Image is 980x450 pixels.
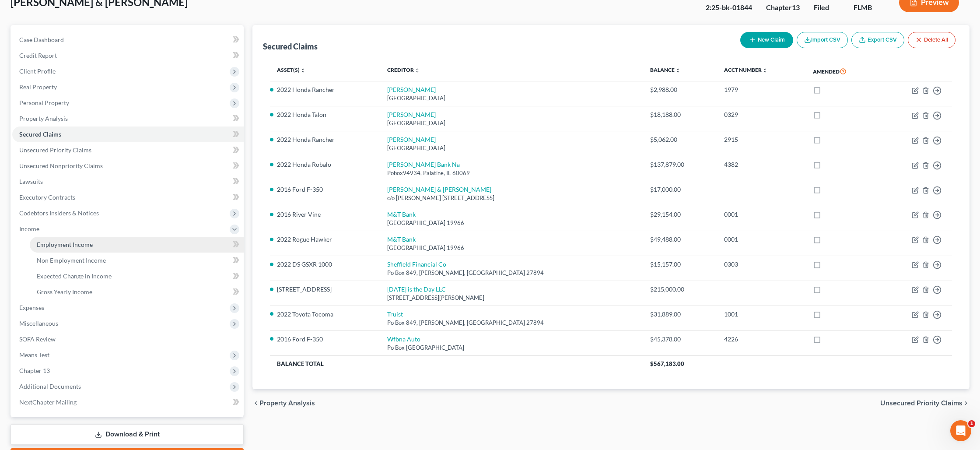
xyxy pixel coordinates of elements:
[30,253,244,268] a: Non Employment Income
[277,235,373,244] li: 2022 Rogue Hawker
[908,32,955,48] button: Delete All
[650,335,710,344] div: $45,378.00
[650,360,684,367] span: $567,183.00
[19,162,103,169] span: Unsecured Nonpriority Claims
[387,144,636,152] div: [GEOGRAPHIC_DATA]
[854,3,885,13] div: FLMB
[724,85,799,94] div: 1979
[968,420,975,427] span: 1
[301,68,306,73] i: unfold_more
[724,135,799,144] div: 2915
[387,269,636,277] div: Po Box 849, [PERSON_NAME], [GEOGRAPHIC_DATA] 27894
[19,320,58,327] span: Miscellaneous
[724,335,799,344] div: 4226
[724,235,799,244] div: 0001
[740,32,793,48] button: New Claim
[19,367,50,374] span: Chapter 13
[12,111,244,127] a: Property Analysis
[277,160,373,169] li: 2022 Honda Robalo
[724,310,799,319] div: 1001
[387,294,636,302] div: [STREET_ADDRESS][PERSON_NAME]
[19,67,56,75] span: Client Profile
[12,158,244,174] a: Unsecured Nonpriority Claims
[650,285,710,294] div: $215,000.00
[415,68,420,73] i: unfold_more
[387,335,420,343] a: Wfbna Auto
[387,186,491,193] a: [PERSON_NAME] & [PERSON_NAME]
[12,32,244,48] a: Case Dashboard
[387,161,460,168] a: [PERSON_NAME] Bank Na
[650,185,710,194] div: $17,000.00
[277,135,373,144] li: 2022 Honda Rancher
[650,160,710,169] div: $137,879.00
[706,3,752,13] div: 2:25-bk-01844
[12,394,244,410] a: NextChapter Mailing
[12,48,244,63] a: Credit Report
[806,61,879,81] th: Amended
[252,400,259,407] i: chevron_left
[851,32,904,48] a: Export CSV
[387,285,446,293] a: [DATE] is the Day LLC
[387,111,436,118] a: [PERSON_NAME]
[277,210,373,219] li: 2016 River Vine
[19,335,56,343] span: SOFA Review
[650,135,710,144] div: $5,062.00
[950,420,971,441] iframe: Intercom live chat
[387,67,420,73] a: Creditor unfold_more
[37,288,92,295] span: Gross Yearly Income
[650,110,710,119] div: $18,188.00
[259,400,315,407] span: Property Analysis
[650,310,710,319] div: $31,889.00
[37,272,112,280] span: Expected Change in Income
[19,36,64,43] span: Case Dashboard
[387,86,436,93] a: [PERSON_NAME]
[387,310,403,318] a: Truist
[387,344,636,352] div: Po Box [GEOGRAPHIC_DATA]
[252,400,315,407] button: chevron_left Property Analysis
[19,225,39,232] span: Income
[19,115,68,122] span: Property Analysis
[650,67,681,73] a: Balance unfold_more
[880,400,962,407] span: Unsecured Priority Claims
[30,237,244,253] a: Employment Income
[30,268,244,284] a: Expected Change in Income
[650,260,710,269] div: $15,157.00
[277,110,373,119] li: 2022 Honda Talon
[30,284,244,300] a: Gross Yearly Income
[387,260,446,268] a: Sheffield Financial Co
[724,260,799,269] div: 0303
[10,424,244,445] a: Download & Print
[19,99,69,106] span: Personal Property
[763,68,768,73] i: unfold_more
[724,160,799,169] div: 4382
[387,136,436,143] a: [PERSON_NAME]
[387,169,636,177] div: Pobox94934, Palatine, IL 60069
[724,67,768,73] a: Acct Number unfold_more
[724,110,799,119] div: 0329
[387,94,636,102] div: [GEOGRAPHIC_DATA]
[277,310,373,319] li: 2022 Toyota Tocoma
[37,257,106,264] span: Non Employment Income
[19,383,81,390] span: Additional Documents
[12,142,244,158] a: Unsecured Priority Claims
[766,3,800,13] div: Chapter
[19,351,49,359] span: Means Test
[263,41,318,52] div: Secured Claims
[880,400,969,407] button: Unsecured Priority Claims chevron_right
[277,185,373,194] li: 2016 Ford F-350
[270,356,643,372] th: Balance Total
[650,235,710,244] div: $49,488.00
[19,209,99,217] span: Codebtors Insiders & Notices
[19,130,61,138] span: Secured Claims
[387,211,416,218] a: M&T Bank
[277,335,373,344] li: 2016 Ford F-350
[797,32,848,48] button: Import CSV
[387,194,636,202] div: c/o [PERSON_NAME] [STREET_ADDRESS]
[387,219,636,227] div: [GEOGRAPHIC_DATA] 19966
[37,241,93,248] span: Employment Income
[650,85,710,94] div: $2,988.00
[814,3,840,13] div: Filed
[277,85,373,94] li: 2022 Honda Rancher
[792,3,800,11] span: 13
[19,398,77,406] span: NextChapter Mailing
